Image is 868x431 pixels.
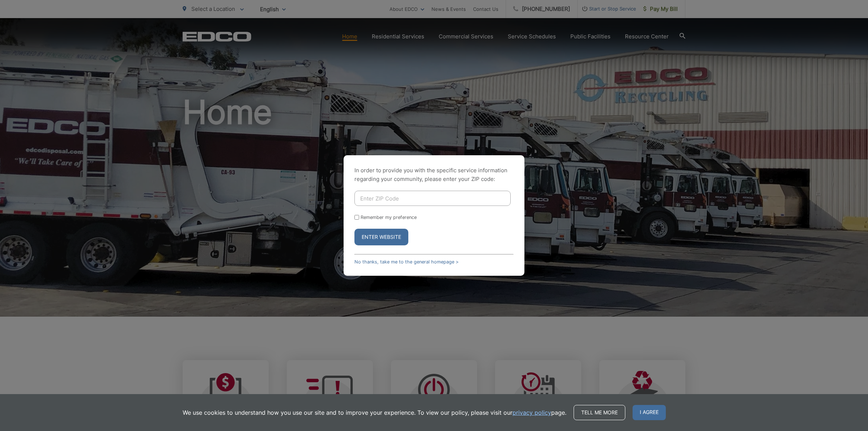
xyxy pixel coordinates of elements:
[574,405,625,420] a: Tell me more
[354,229,408,245] button: Enter Website
[354,166,514,183] p: In order to provide you with the specific service information regarding your community, please en...
[633,405,666,420] span: I agree
[354,191,511,206] input: Enter ZIP Code
[354,259,459,265] a: No thanks, take me to the general homepage >
[361,215,417,220] label: Remember my preference
[183,408,566,417] p: We use cookies to understand how you use our site and to improve your experience. To view our pol...
[512,408,551,417] a: privacy policy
